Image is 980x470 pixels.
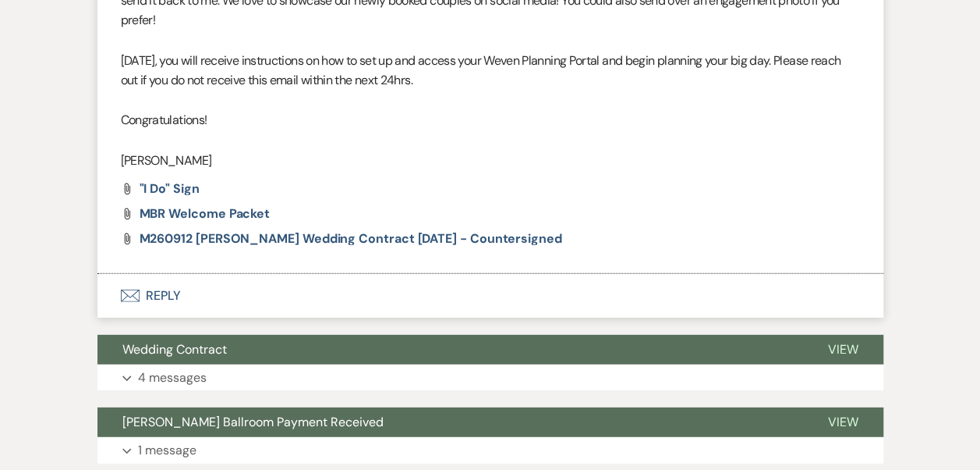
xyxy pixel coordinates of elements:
button: [PERSON_NAME] Ballroom Payment Received [97,408,803,437]
span: View [828,341,858,358]
button: Reply [97,274,883,318]
span: M260912 [PERSON_NAME] Wedding Contract [DATE] - Countersigned [140,230,562,247]
p: 4 messages [138,368,207,388]
p: Congratulations! [121,110,860,130]
a: MBR Welcome Packet [140,208,271,220]
p: [DATE], you will receive instructions on how to set up and access your Weven Planning Portal and ... [121,51,860,91]
button: View [803,408,883,437]
button: 4 messages [97,365,883,391]
span: View [828,414,858,430]
a: "I Do" Sign [140,183,200,195]
button: Wedding Contract [97,335,803,365]
span: MBR Welcome Packet [140,205,271,222]
p: [PERSON_NAME] [121,151,860,171]
span: "I Do" Sign [140,180,200,197]
span: [PERSON_NAME] Ballroom Payment Received [122,414,384,430]
p: 1 message [138,440,196,461]
button: View [803,335,883,365]
span: Wedding Contract [122,341,227,358]
a: M260912 [PERSON_NAME] Wedding Contract [DATE] - Countersigned [140,233,562,245]
button: 1 message [97,437,883,464]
